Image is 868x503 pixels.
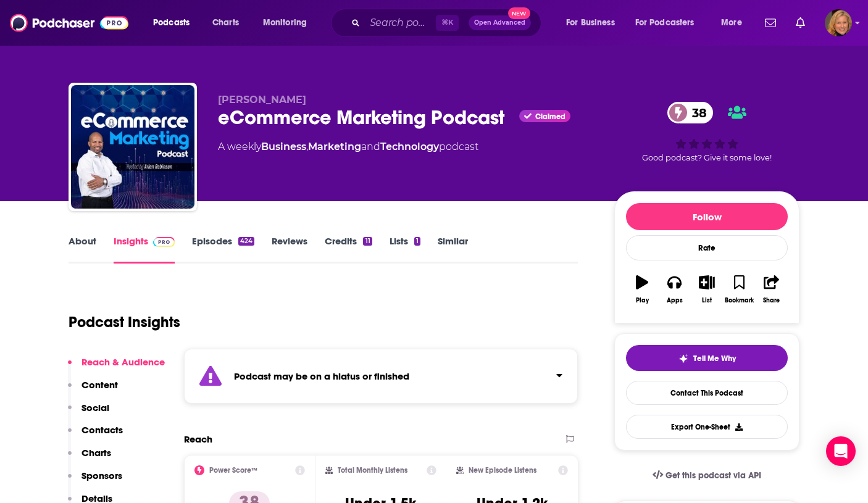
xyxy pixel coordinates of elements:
[636,297,649,304] div: Play
[469,466,536,475] h2: New Episode Listens
[238,237,254,246] div: 424
[725,297,754,304] div: Bookmark
[723,267,755,312] button: Bookmark
[626,267,658,312] button: Play
[643,460,771,491] a: Get this podcast via API
[218,139,478,154] div: A weekly podcast
[184,433,212,445] h2: Reach
[69,313,180,331] h1: Podcast Insights
[325,235,372,264] a: Credits11
[763,297,780,304] div: Share
[702,297,712,304] div: List
[361,141,380,152] span: and
[254,13,323,33] button: open menu
[272,235,307,264] a: Reviews
[693,354,736,364] span: Tell Me Why
[263,14,307,31] span: Monitoring
[825,9,852,36] span: Logged in as LauraHVM
[825,9,852,36] button: Show profile menu
[414,237,420,246] div: 1
[308,141,361,152] a: Marketing
[261,141,306,152] a: Business
[678,354,688,364] img: tell me why sparkle
[10,11,128,35] img: Podchaser - Follow, Share and Rate Podcasts
[68,402,109,425] button: Social
[691,267,723,312] button: List
[184,349,578,404] section: Click to expand status details
[68,447,111,470] button: Charts
[436,15,459,31] span: ⌘ K
[68,379,118,402] button: Content
[204,13,246,33] a: Charts
[626,415,788,439] button: Export One-Sheet
[209,466,257,475] h2: Power Score™
[380,141,439,152] a: Technology
[68,470,122,493] button: Sponsors
[438,235,468,264] a: Similar
[81,379,118,391] p: Content
[825,9,852,36] img: User Profile
[666,470,761,481] span: Get this podcast via API
[192,235,254,264] a: Episodes424
[114,235,175,264] a: InsightsPodchaser Pro
[343,9,553,37] div: Search podcasts, credits, & more...
[627,13,712,33] button: open menu
[71,85,194,209] img: eCommerce Marketing Podcast
[791,12,810,33] a: Show notifications dropdown
[508,7,530,19] span: New
[153,237,175,247] img: Podchaser Pro
[756,267,788,312] button: Share
[826,436,856,466] div: Open Intercom Messenger
[338,466,407,475] h2: Total Monthly Listens
[69,235,96,264] a: About
[68,424,123,447] button: Contacts
[642,153,772,162] span: Good podcast? Give it some love!
[721,14,742,31] span: More
[81,424,123,436] p: Contacts
[365,13,436,33] input: Search podcasts, credits, & more...
[626,345,788,371] button: tell me why sparkleTell Me Why
[635,14,695,31] span: For Podcasters
[81,356,165,368] p: Reach & Audience
[566,14,615,31] span: For Business
[667,102,713,123] a: 38
[81,470,122,481] p: Sponsors
[212,14,239,31] span: Charts
[306,141,308,152] span: ,
[760,12,781,33] a: Show notifications dropdown
[81,402,109,414] p: Social
[626,235,788,260] div: Rate
[680,102,713,123] span: 38
[474,20,525,26] span: Open Advanced
[626,203,788,230] button: Follow
[363,237,372,246] div: 11
[626,381,788,405] a: Contact This Podcast
[390,235,420,264] a: Lists1
[557,13,630,33] button: open menu
[469,15,531,30] button: Open AdvancedNew
[68,356,165,379] button: Reach & Audience
[658,267,690,312] button: Apps
[218,94,306,106] span: [PERSON_NAME]
[153,14,190,31] span: Podcasts
[81,447,111,459] p: Charts
[712,13,757,33] button: open menu
[234,370,409,382] strong: Podcast may be on a hiatus or finished
[614,94,799,170] div: 38Good podcast? Give it some love!
[535,114,565,120] span: Claimed
[144,13,206,33] button: open menu
[667,297,683,304] div: Apps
